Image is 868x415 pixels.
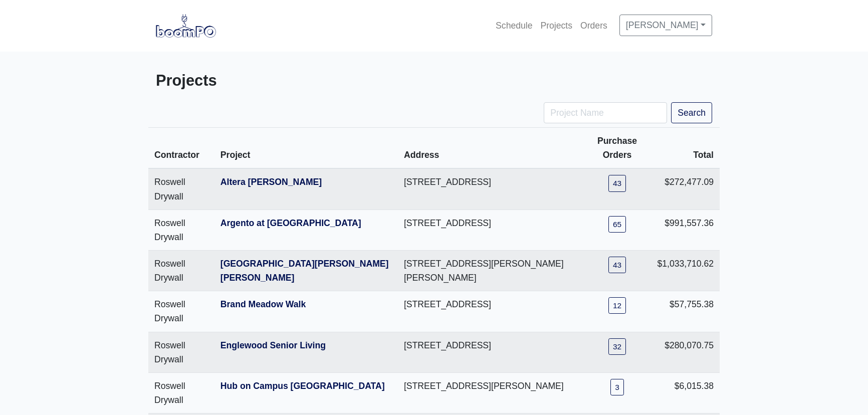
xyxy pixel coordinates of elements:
[156,72,426,90] h3: Projects
[576,15,611,37] a: Orders
[398,128,583,169] th: Address
[608,257,626,273] a: 43
[492,15,536,37] a: Schedule
[651,251,720,291] td: $1,033,710.62
[221,299,306,309] a: Brand Meadow Walk
[651,210,720,250] td: $991,557.36
[148,128,214,169] th: Contractor
[221,340,326,350] a: Englewood Senior Living
[651,372,720,413] td: $6,015.38
[221,381,385,391] a: Hub on Campus [GEOGRAPHIC_DATA]
[651,291,720,332] td: $57,755.38
[536,15,576,37] a: Projects
[148,332,214,372] td: Roswell Drywall
[398,372,583,413] td: [STREET_ADDRESS][PERSON_NAME]
[156,14,216,37] img: boomPO
[651,168,720,210] td: $272,477.09
[610,379,624,395] a: 3
[148,372,214,413] td: Roswell Drywall
[651,128,720,169] th: Total
[148,168,214,210] td: Roswell Drywall
[398,251,583,291] td: [STREET_ADDRESS][PERSON_NAME][PERSON_NAME]
[608,338,626,355] a: 32
[221,259,389,283] a: [GEOGRAPHIC_DATA][PERSON_NAME][PERSON_NAME]
[398,210,583,250] td: [STREET_ADDRESS]
[583,128,652,169] th: Purchase Orders
[214,128,398,169] th: Project
[221,177,322,187] a: Altera [PERSON_NAME]
[619,15,712,36] a: [PERSON_NAME]
[148,251,214,291] td: Roswell Drywall
[608,216,626,233] a: 65
[398,168,583,210] td: [STREET_ADDRESS]
[398,332,583,372] td: [STREET_ADDRESS]
[148,291,214,332] td: Roswell Drywall
[608,297,626,314] a: 12
[608,175,626,191] a: 43
[544,102,667,123] input: Project Name
[651,332,720,372] td: $280,070.75
[671,102,712,123] button: Search
[398,291,583,332] td: [STREET_ADDRESS]
[221,218,361,228] a: Argento at [GEOGRAPHIC_DATA]
[148,210,214,250] td: Roswell Drywall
